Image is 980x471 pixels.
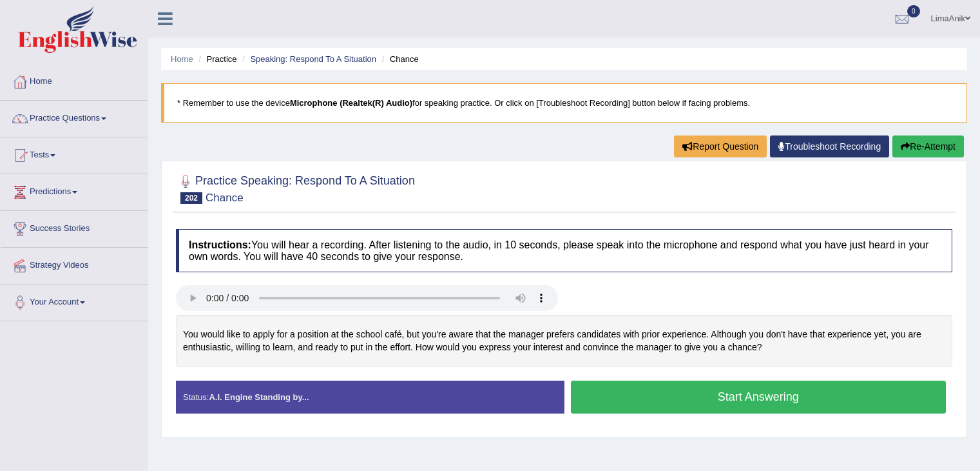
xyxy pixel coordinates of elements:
[206,192,244,204] small: Chance
[180,192,202,204] span: 202
[1,137,148,170] a: Tests
[250,54,376,64] a: Speaking: Respond To A Situation
[189,239,251,250] b: Instructions:
[892,135,964,157] button: Re-Attempt
[176,315,952,367] div: You would like to apply for a position at the school café, but you're aware that the manager pref...
[907,5,920,17] span: 0
[195,53,236,65] li: Practice
[379,53,419,65] li: Chance
[176,229,952,272] h4: You will hear a recording. After listening to the audio, in 10 seconds, please speak into the mic...
[1,101,148,133] a: Practice Questions
[171,54,193,64] a: Home
[176,172,415,204] h2: Practice Speaking: Respond To A Situation
[674,135,767,157] button: Report Question
[1,285,148,317] a: Your Account
[209,392,309,402] strong: A.I. Engine Standing by...
[1,211,148,243] a: Success Stories
[161,83,967,123] blockquote: * Remember to use the device for speaking practice. Or click on [Troubleshoot Recording] button b...
[770,135,889,157] a: Troubleshoot Recording
[571,381,946,414] button: Start Answering
[290,98,412,108] b: Microphone (Realtek(R) Audio)
[1,64,148,96] a: Home
[1,248,148,280] a: Strategy Videos
[1,174,148,206] a: Predictions
[176,381,564,414] div: Status:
